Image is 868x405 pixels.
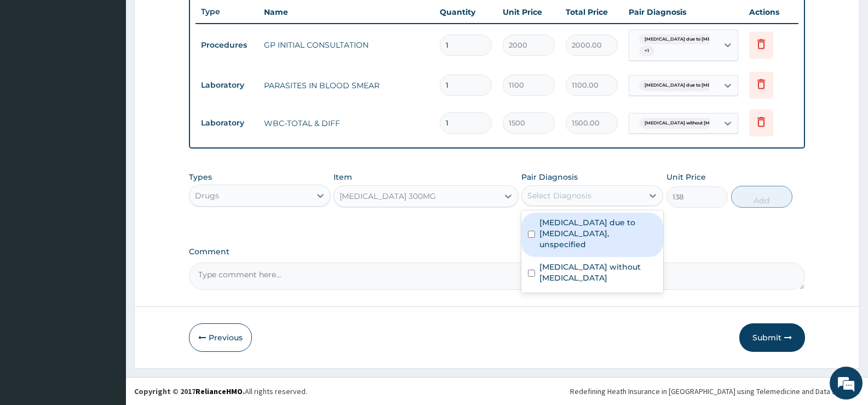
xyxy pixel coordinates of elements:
[744,1,798,23] th: Actions
[334,172,352,182] label: Item
[340,191,436,202] div: [MEDICAL_DATA] 300MG
[196,113,258,133] td: Laboratory
[189,173,212,182] label: Types
[196,386,243,396] a: RelianceHMO
[196,75,258,95] td: Laboratory
[539,217,657,250] label: [MEDICAL_DATA] due to [MEDICAL_DATA], unspecified
[539,261,657,283] label: [MEDICAL_DATA] without [MEDICAL_DATA]
[196,35,258,55] td: Procedures
[189,247,805,256] label: Comment
[497,1,560,23] th: Unit Price
[258,1,434,23] th: Name
[560,1,623,23] th: Total Price
[527,190,591,201] div: Select Diagnosis
[639,34,760,45] span: [MEDICAL_DATA] due to [MEDICAL_DATA] falc...
[739,323,805,352] button: Submit
[258,112,434,134] td: WBC-TOTAL & DIFF
[666,172,706,182] label: Unit Price
[258,75,434,96] td: PARASITES IN BLOOD SMEAR
[20,55,44,82] img: d_794563401_company_1708531726252_794563401
[639,80,760,91] span: [MEDICAL_DATA] due to [MEDICAL_DATA] falc...
[639,45,654,56] span: + 1
[731,186,792,208] button: Add
[434,1,497,23] th: Quantity
[134,386,245,396] strong: Copyright © 2017 .
[180,5,206,32] div: Minimize live chat window
[57,61,184,76] div: Chat with us now
[258,34,434,56] td: GP INITIAL CONSULTATION
[195,190,219,201] div: Drugs
[521,172,578,182] label: Pair Diagnosis
[64,128,151,239] span: We're online!
[5,280,209,318] textarea: Type your message and hit 'Enter'
[189,323,252,352] button: Previous
[623,1,744,23] th: Pair Diagnosis
[570,386,860,397] div: Redefining Heath Insurance in [GEOGRAPHIC_DATA] using Telemedicine and Data Science!
[196,2,258,22] th: Type
[639,118,750,129] span: [MEDICAL_DATA] without [MEDICAL_DATA]
[126,377,868,405] footer: All rights reserved.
